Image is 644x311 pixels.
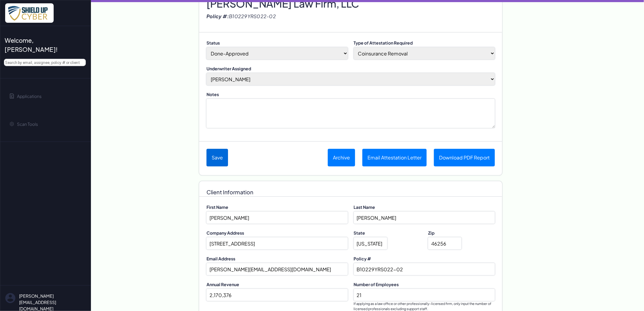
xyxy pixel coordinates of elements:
[354,230,421,236] label: State
[5,86,86,106] a: Applications
[428,230,495,236] label: Zip
[17,93,42,99] span: Applications
[206,65,495,72] label: Underwriter Assigned
[362,149,427,166] button: Email Attestation Letter
[206,91,495,98] label: Notes
[5,36,81,54] span: Welcome, [PERSON_NAME]!
[229,13,276,19] span: B10229YRS022-02
[9,94,14,99] img: application-icon.svg
[206,10,495,22] div: Policy #:
[206,204,348,210] label: First Name
[206,289,348,301] input: Annual Revenue
[206,263,348,275] input: email address
[354,212,495,224] input: Last name
[354,237,387,249] input: State
[206,230,348,236] label: Company Address
[354,204,495,210] label: Last Name
[5,293,15,303] img: su-uw-user-icon.svg
[206,149,228,166] button: Save
[5,3,54,23] img: x7pemu0IxLxkcbZJZdzx2HwkaHwO9aaLS0XkQIJL.png
[354,263,495,275] input: Policy Number
[206,256,348,262] label: Email Address
[17,121,38,127] span: Scan Tools
[5,33,86,56] a: Welcome, [PERSON_NAME]!
[206,40,348,46] label: Status
[354,281,495,288] label: Number of Employees
[206,237,348,249] input: Company Address
[428,237,461,249] input: Zip
[434,149,495,166] a: Download PDF Report
[5,114,86,134] a: Scan Tools
[4,59,86,66] input: Search by email, assignee, policy # or client
[206,281,348,288] label: Annual Revenue
[354,289,495,301] input: Number of Employees
[354,40,495,46] label: Type of Attestation Required
[9,122,14,126] img: gear-icon.svg
[206,184,495,193] h4: Client Information
[328,149,355,166] button: Archive
[206,212,348,224] input: First name
[354,256,495,262] label: Policy #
